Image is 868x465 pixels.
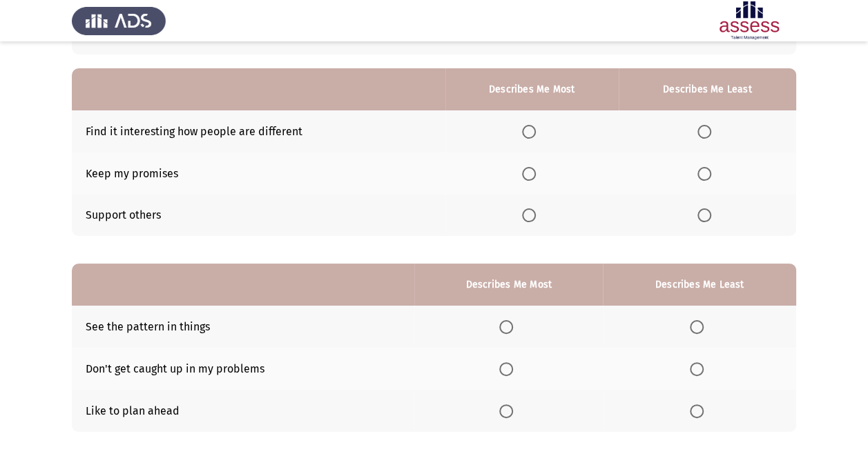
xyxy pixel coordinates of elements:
[72,348,414,390] td: Don't get caught up in my problems
[72,110,445,152] td: Find it interesting how people are different
[522,208,541,221] mat-radio-group: Select an option
[72,152,445,195] td: Keep my promises
[499,319,519,333] mat-radio-group: Select an option
[697,166,717,179] mat-radio-group: Select an option
[690,319,709,333] mat-radio-group: Select an option
[697,124,717,137] mat-radio-group: Select an option
[72,195,445,237] td: Support others
[603,264,796,306] th: Describes Me Least
[690,362,709,375] mat-radio-group: Select an option
[72,306,414,348] td: See the pattern in things
[445,68,619,110] th: Describes Me Most
[72,390,414,432] td: Like to plan ahead
[619,68,796,110] th: Describes Me Least
[499,362,519,375] mat-radio-group: Select an option
[702,1,796,40] img: Assessment logo of OCM R1 ASSESS
[522,124,541,137] mat-radio-group: Select an option
[414,264,603,306] th: Describes Me Most
[697,208,717,221] mat-radio-group: Select an option
[72,1,166,40] img: Assess Talent Management logo
[690,404,709,417] mat-radio-group: Select an option
[499,404,519,417] mat-radio-group: Select an option
[522,166,541,179] mat-radio-group: Select an option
